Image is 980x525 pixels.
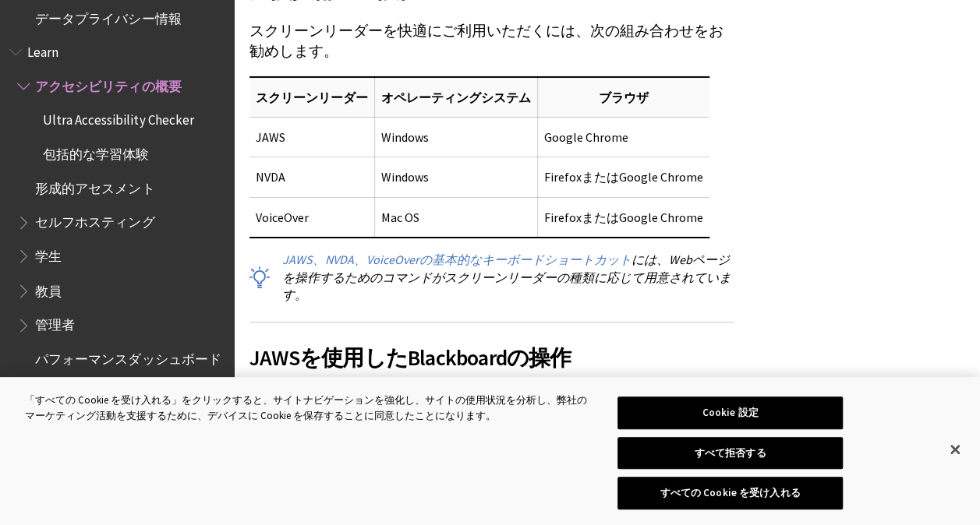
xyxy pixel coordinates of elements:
[35,73,181,94] span: アクセシビリティの概要
[538,197,710,238] td: FirefoxまたはGoogle Chrome
[35,312,75,333] span: 管理者
[538,157,710,197] td: FirefoxまたはGoogle Chrome
[282,252,632,268] a: JAWS、NVDA、VoiceOverの基本的なキーボードショートカット
[249,322,734,374] h2: JAWSを使用したBlackboardの操作
[538,118,710,157] td: Google Chrome
[375,118,538,157] td: Windows
[249,118,375,157] td: JAWS
[27,39,58,60] span: Learn
[249,251,734,303] p: には、Webページを操作するためのコマンドがスクリーンリーダーの種類に応じて用意されています。
[25,393,588,423] div: 「すべての Cookie を受け入れる」をクリックすると、サイトナビゲーションを強化し、サイトの使用状況を分析し、弊社のマーケティング活動を支援するために、デバイスに Cookie を保存するこ...
[938,432,972,467] button: 閉じる
[249,77,375,118] th: スクリーンリーダー
[35,243,62,264] span: 学生
[35,277,62,298] span: 教員
[617,437,843,470] button: すべて拒否する
[35,345,221,366] span: パフォーマンスダッシュボード
[249,21,734,62] p: スクリーンリーダーを快適にご利用いただくには、次の組み合わせをお勧めします。
[249,157,375,197] td: NVDA
[249,197,375,238] td: VoiceOver
[375,77,538,118] th: オペレーティングシステム
[375,197,538,238] td: Mac OS
[538,77,710,118] th: ブラウザ
[617,396,843,429] button: Cookie 設定
[9,39,225,372] nav: Book outline for Blackboard Learn Help
[35,175,154,196] span: 形成的アセスメント
[43,141,149,162] span: 包括的な学習体験
[375,157,538,197] td: Windows
[35,5,181,26] span: データプライバシー情報
[43,107,193,129] span: Ultra Accessibility Checker
[617,477,843,509] button: すべての Cookie を受け入れる
[35,210,154,231] span: セルフホスティング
